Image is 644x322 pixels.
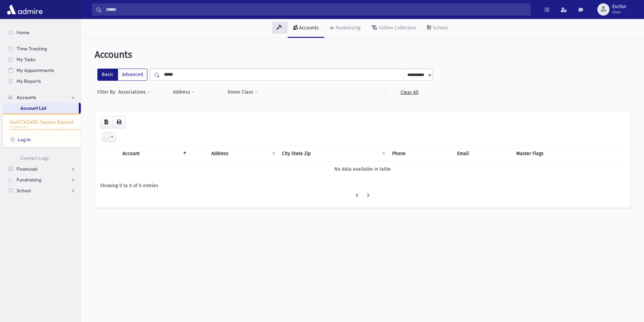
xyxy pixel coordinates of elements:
th: Email [453,146,512,161]
a: My Reports [3,76,81,86]
a: Financials [3,164,81,174]
a: Account List [3,103,79,114]
span: Contact Logs [20,155,49,161]
span: My Tasks [17,56,35,63]
span: User [612,9,626,15]
button: Associations [118,86,151,98]
a: Accounts [3,92,81,103]
div: FilterModes [97,69,147,81]
a: Contact Logs [3,153,81,164]
span: Account List [20,105,46,111]
a: Clear All [386,86,433,98]
span: Home [17,29,29,35]
th: Phone [388,146,453,161]
input: Search [102,3,530,16]
a: School [422,19,453,38]
span: My Appointments [17,67,54,73]
th: Address : activate to sort column ascending [207,146,278,161]
th: City State Zip : activate to sort column ascending [278,146,388,161]
button: CSV [100,116,113,128]
a: Tuition Collection [366,19,422,38]
button: Print [112,116,126,128]
a: School [3,185,81,196]
span: School [17,188,31,194]
p: /ACT/ActDisplayIndex?FilterMode=BasicFilter&Search=24224&SearchType=Search&AscIds=&ExcludeAscIds=... [9,126,74,131]
div: Accounts [298,25,319,31]
a: Fundraising [324,19,366,38]
div: Showing 0 to 0 of 0 entries [100,182,625,189]
span: Accounts [17,94,36,100]
button: Address [173,86,195,98]
button: Donor Class [227,86,258,98]
span: Eschur [612,4,626,9]
div: 0xA57A240E: Session Expired [3,114,81,147]
label: Advanced [118,69,147,81]
a: Fundraising [3,174,81,185]
span: Time Tracking [17,46,47,52]
th: Account: activate to sort column descending [118,146,189,161]
div: School [432,25,448,31]
a: My Appointments [3,65,81,76]
div: Tuition Collection [377,25,416,31]
span: Accounts [95,49,132,60]
a: Home [3,27,81,38]
th: Master Flags [512,146,625,161]
a: Accounts [288,19,324,38]
span: Financials [17,166,38,172]
label: Basic [97,69,118,81]
a: Time Tracking [3,43,81,54]
td: No data available in table [100,161,625,177]
div: Fundraising [334,25,360,31]
span: Fundraising [17,177,41,183]
a: My Tasks [3,54,81,65]
span: Filter By [97,89,118,96]
a: Log In [9,137,31,143]
img: AdmirePro [5,3,44,16]
span: My Reports [17,78,41,84]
